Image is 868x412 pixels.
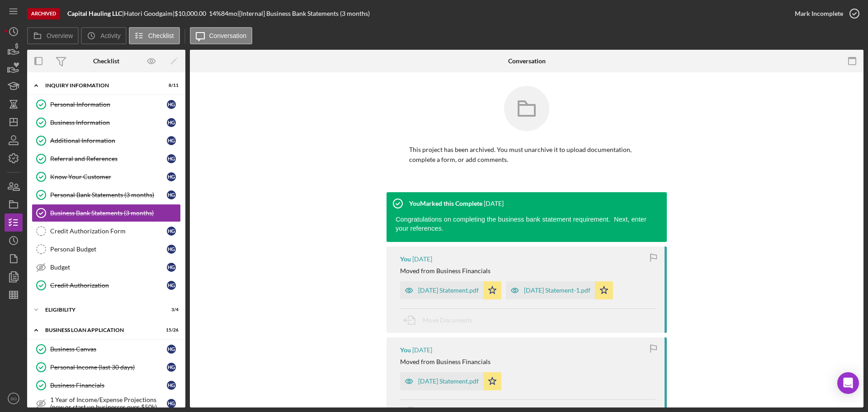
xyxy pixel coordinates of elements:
[418,287,479,294] div: [DATE] Statement.pdf
[50,396,167,411] div: 1 Year of Income/Expense Projections (new or start up businesses over $50k)
[50,137,167,144] div: Additional Information
[400,281,501,299] button: [DATE] Statement.pdf
[409,145,644,165] p: This project has been archived. You must unarchive it to upload documentation, complete a form, o...
[167,190,176,199] div: H G
[484,200,504,207] time: 2025-04-29 15:05
[5,389,23,407] button: SO
[162,327,179,333] div: 15 / 26
[175,10,209,17] div: $10,000.00
[50,227,167,235] div: Credit Authorization Form
[190,27,253,44] button: Conversation
[129,27,180,44] button: Checklist
[400,346,411,354] div: You
[400,256,411,263] div: You
[412,346,432,354] time: 2025-04-29 15:05
[50,173,167,180] div: Know Your Customer
[786,5,863,23] button: Mark Incomplete
[50,364,167,371] div: Personal Income (last 30 days)
[32,358,181,376] a: Personal Income (last 30 days)HG
[221,10,237,17] div: 84 mo
[167,227,176,236] div: H G
[32,276,181,294] a: Credit AuthorizationHG
[50,209,180,217] div: Business Bank Statements (3 months)
[50,382,167,389] div: Business Financials
[32,340,181,358] a: Business CanvasHG
[167,363,176,372] div: H G
[32,204,181,222] a: Business Bank Statements (3 months)
[167,399,176,408] div: H G
[400,372,501,390] button: [DATE] Statement.pdf
[167,281,176,290] div: H G
[396,216,646,232] span: Congratulations on completing the business bank statement requirement. Next, enter your references.
[167,263,176,272] div: H G
[506,281,613,299] button: [DATE] Statement-1.pdf
[50,282,167,289] div: Credit Authorization
[50,119,167,126] div: Business Information
[237,10,370,17] div: | [Internal] Business Bank Statements (3 months)
[50,155,167,162] div: Referral and References
[167,118,176,127] div: H G
[50,264,167,271] div: Budget
[423,316,472,324] span: Move Documents
[32,95,181,114] a: Personal InformationHG
[412,256,432,263] time: 2025-04-29 15:05
[400,309,481,331] button: Move Documents
[167,245,176,254] div: H G
[67,9,122,17] b: Capital Hauling LLC
[100,32,120,39] label: Activity
[27,8,60,19] div: Archived
[32,114,181,132] a: Business InformationHG
[524,287,590,294] div: [DATE] Statement-1.pdf
[162,83,179,88] div: 8 / 11
[50,246,167,253] div: Personal Budget
[47,32,73,39] label: Overview
[45,307,156,313] div: ELIGIBILITY
[32,132,181,150] a: Additional InformationHG
[167,100,176,109] div: H G
[10,396,17,401] text: SO
[837,372,859,394] div: Open Intercom Messenger
[67,10,124,17] div: |
[27,27,79,44] button: Overview
[167,345,176,354] div: H G
[50,191,167,199] div: Personal Bank Statements (3 months)
[162,307,179,313] div: 3 / 4
[45,83,156,88] div: INQUIRY INFORMATION
[45,327,156,333] div: BUSINESS LOAN APPLICATION
[508,57,546,65] div: Conversation
[93,57,119,65] div: Checklist
[32,168,181,186] a: Know Your CustomerHG
[167,136,176,145] div: H G
[400,267,491,275] div: Moved from Business Financials
[209,10,221,17] div: 14 %
[209,32,247,39] label: Conversation
[148,32,174,39] label: Checklist
[418,378,479,385] div: [DATE] Statement.pdf
[32,376,181,394] a: Business FinancialsHG
[32,222,181,240] a: Credit Authorization FormHG
[32,240,181,258] a: Personal BudgetHG
[167,172,176,181] div: H G
[167,381,176,390] div: H G
[32,258,181,276] a: BudgetHG
[167,154,176,163] div: H G
[32,186,181,204] a: Personal Bank Statements (3 months)HG
[795,5,843,23] div: Mark Incomplete
[50,101,167,108] div: Personal Information
[81,27,126,44] button: Activity
[50,346,167,353] div: Business Canvas
[124,10,175,17] div: Hatori Goodgaim |
[409,200,482,207] div: You Marked this Complete
[32,150,181,168] a: Referral and ReferencesHG
[400,358,491,365] div: Moved from Business Financials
